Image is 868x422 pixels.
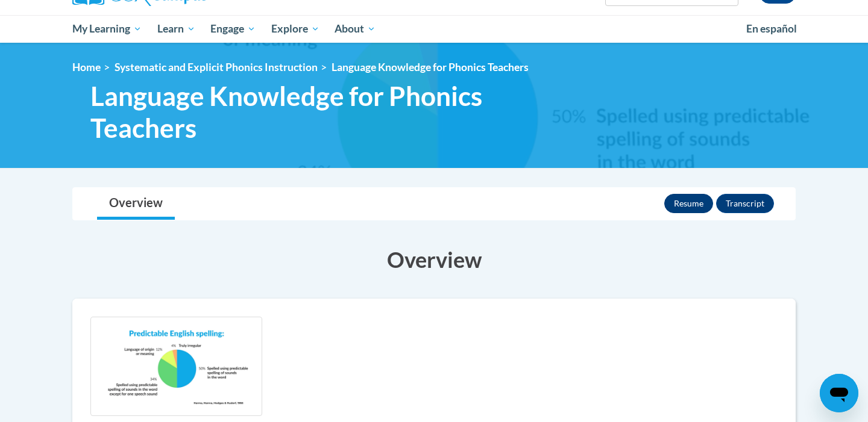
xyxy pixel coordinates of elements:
h3: Overview [72,244,796,275]
span: Language Knowledge for Phonics Teachers [332,61,529,73]
a: Overview [97,188,175,220]
a: Learn [149,15,203,43]
a: Systematic and Explicit Phonics Instruction [115,61,318,73]
span: En español [746,22,797,35]
div: Main menu [54,15,814,43]
button: Resume [664,194,713,213]
a: En español [738,16,805,42]
iframe: Button to launch messaging window [820,374,858,412]
span: About [335,22,376,36]
a: Engage [203,15,263,43]
span: Language Knowledge for Phonics Teachers [90,80,506,144]
img: Course logo image [90,317,262,416]
a: Explore [263,15,327,43]
span: Learn [157,22,195,36]
a: Home [72,61,101,73]
a: My Learning [64,15,149,43]
button: Transcript [716,194,774,213]
span: Engage [210,22,256,36]
span: My Learning [72,22,142,36]
a: About [327,15,384,43]
span: Explore [271,22,319,36]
